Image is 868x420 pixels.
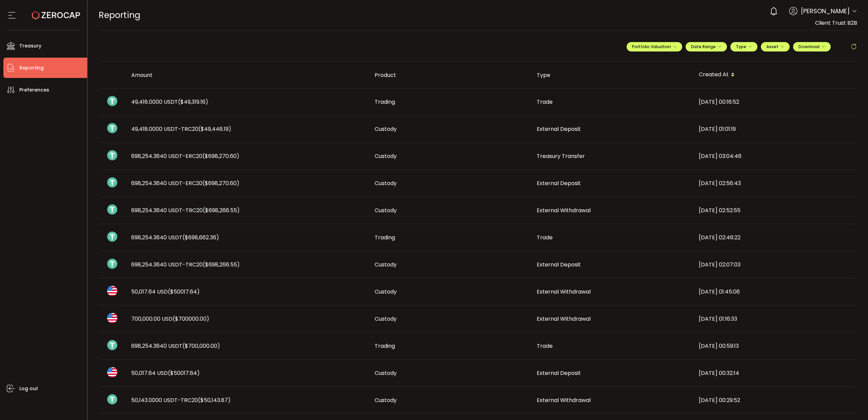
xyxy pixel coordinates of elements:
iframe: Chat Widget [716,147,868,420]
span: 700,000.00 USD [131,315,209,323]
img: usdt_portfolio.svg [107,123,117,133]
span: ($698,266.55) [203,261,240,268]
span: 50,143.0000 USDT-TRC20 [131,396,231,404]
div: [DATE] 03:04:46 [693,152,855,160]
div: Created At [693,69,855,81]
div: Product [369,71,531,79]
img: usdt_portfolio.svg [107,394,117,404]
span: ($50017.64) [168,369,200,377]
img: usdt_portfolio.svg [107,150,117,160]
span: Type [736,44,752,49]
span: Custody [375,369,397,377]
span: 50,017.64 USD [131,288,200,296]
span: ($698,266.55) [203,206,240,214]
span: Custody [375,396,397,404]
span: Reporting [19,63,44,73]
span: ($50,143.87) [198,396,231,404]
span: Trading [375,234,395,241]
span: ($49,446.19) [198,125,231,133]
span: 698,254.3640 USDT-ERC20 [131,152,239,160]
span: Custody [375,288,397,296]
button: Portfolio Valuation [627,42,682,52]
span: External Withdrawal [537,288,591,296]
div: [DATE] 02:56:43 [693,179,855,187]
span: External Withdrawal [537,206,591,214]
span: Client Trust B2B [815,19,857,27]
span: 698,254.3640 USDT [131,342,220,350]
img: usdt_portfolio.svg [107,232,117,242]
span: ($700,000.00) [182,342,220,350]
div: [DATE] 00:32:14 [693,369,855,377]
button: Download [793,42,831,52]
span: [PERSON_NAME] [801,6,850,16]
span: Download [798,44,825,49]
div: [DATE] 02:46:22 [693,234,855,241]
div: [DATE] 01:01:19 [693,125,855,133]
span: External Withdrawal [537,315,591,323]
span: ($49,319.16) [178,98,208,106]
span: Custody [375,206,397,214]
span: Asset [766,44,778,49]
div: [DATE] 01:45:06 [693,288,855,296]
div: [DATE] 00:29:52 [693,396,855,404]
span: 698,254.3640 USDT-TRC20 [131,206,240,214]
img: usdt_portfolio.svg [107,204,117,215]
div: [DATE] 02:52:55 [693,206,855,214]
div: Amount [126,71,369,79]
span: External Deposit [537,179,581,187]
span: Trading [375,98,395,106]
span: Portfolio Valuation [632,44,677,49]
img: usdt_portfolio.svg [107,177,117,187]
span: 698,254.3640 USDT-ERC20 [131,179,239,187]
span: ($700000.00) [173,315,209,323]
span: External Withdrawal [537,396,591,404]
span: Custody [375,315,397,323]
div: Type [531,71,693,79]
span: Trade [537,234,553,241]
img: usdt_portfolio.svg [107,96,117,106]
span: Custody [375,125,397,133]
button: Type [730,42,757,52]
img: usd_portfolio.svg [107,313,117,323]
span: 49,418.0000 USDT-TRC20 [131,125,231,133]
span: Preferences [19,85,49,95]
div: [DATE] 02:07:03 [693,261,855,268]
span: Trade [537,98,553,106]
span: ($698,270.60) [202,179,239,187]
span: ($50017.64) [168,288,200,296]
span: 49,418.0000 USDT [131,98,208,106]
img: usd_portfolio.svg [107,367,117,377]
div: [DATE] 01:16:33 [693,315,855,323]
button: Asset [761,42,790,52]
span: 698,254.3640 USDT-TRC20 [131,261,240,268]
span: Reporting [99,9,140,21]
div: [DATE] 00:16:52 [693,98,855,106]
span: ($698,270.60) [202,152,239,160]
img: usdt_portfolio.svg [107,340,117,350]
span: 698,254.3640 USDT [131,234,219,241]
span: Date Range [691,44,722,49]
div: [DATE] 00:59:13 [693,342,855,350]
span: Custody [375,179,397,187]
span: Log out [19,384,38,394]
button: Date Range [686,42,727,52]
span: Trading [375,342,395,350]
span: Treasury [19,41,41,51]
span: 50,017.64 USD [131,369,200,377]
span: Custody [375,152,397,160]
span: Custody [375,261,397,268]
span: External Deposit [537,261,581,268]
span: Trade [537,342,553,350]
span: Treasury Transfer [537,152,585,160]
img: usd_portfolio.svg [107,286,117,296]
span: ($698,662.36) [182,234,219,241]
img: usdt_portfolio.svg [107,259,117,269]
span: External Deposit [537,369,581,377]
span: External Deposit [537,125,581,133]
